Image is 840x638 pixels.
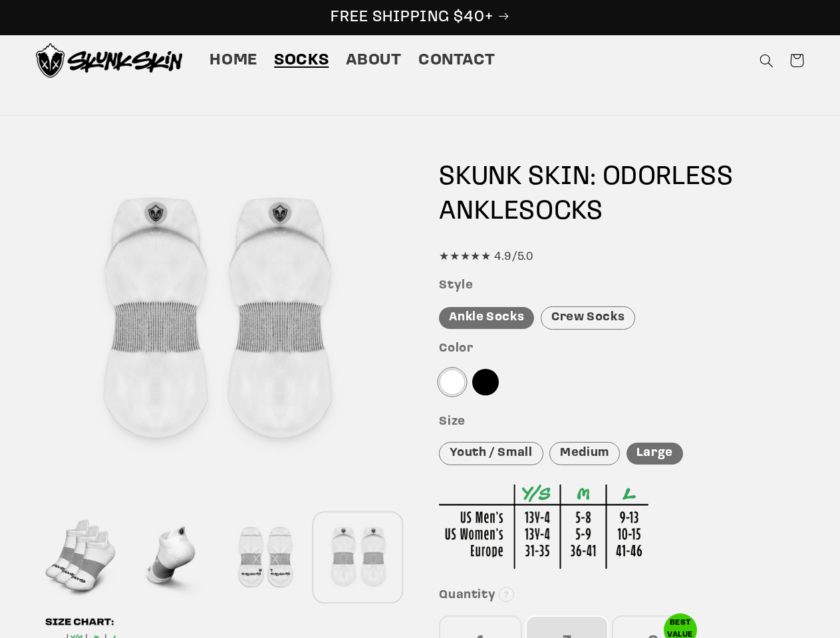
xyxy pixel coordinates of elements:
div: ★★★★★ 4.9/5.0 [439,247,804,267]
img: Skunk Skin Anti-Odor Socks. [36,43,182,78]
span: Socks [274,51,329,71]
h3: Color [439,342,804,357]
h3: Quantity [439,588,804,603]
div: Crew Socks [541,306,635,330]
summary: Search [751,45,781,76]
span: About [346,51,402,71]
h3: Size [439,415,804,430]
a: Contact [410,42,503,79]
span: Home [210,51,257,71]
img: Sizing Chart [439,484,648,569]
div: Medium [549,442,620,465]
a: Home [202,42,266,79]
p: FREE SHIPPING $40+ [14,7,826,28]
h1: SKUNK SKIN: ODORLESS SOCKS [439,160,804,229]
div: Large [627,443,683,465]
span: Contact [418,51,495,71]
div: Ankle Socks [439,307,534,329]
a: About [337,42,410,79]
span: ANKLE [439,199,519,225]
a: Socks [266,42,337,79]
h3: Style [439,278,804,294]
div: Youth / Small [439,442,543,465]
